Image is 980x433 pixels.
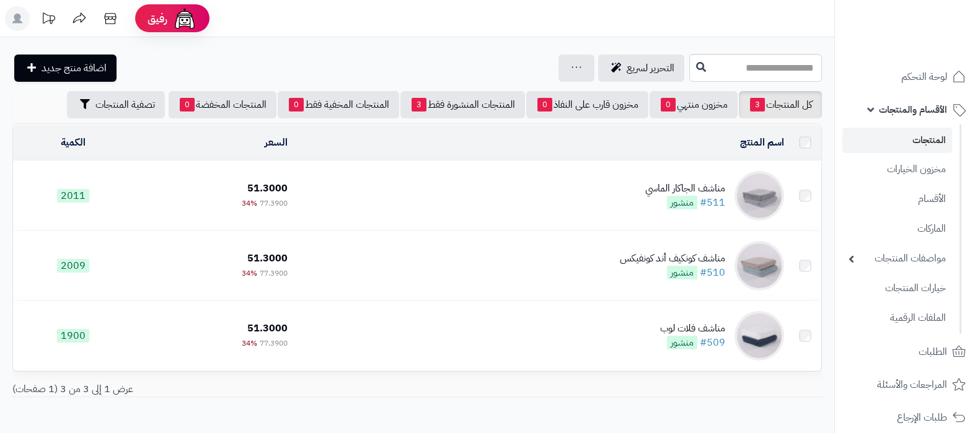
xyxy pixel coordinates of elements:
span: 3 [412,98,426,112]
img: مناشف كونكيف أند كونفيكس [735,241,784,291]
a: الماركات [842,216,952,242]
a: المنتجات المخفية فقط0 [278,91,399,118]
span: التحرير لسريع [627,61,674,76]
span: منشور [667,336,697,349]
span: الأقسام والمنتجات [879,101,947,118]
div: عرض 1 إلى 3 من 3 (1 صفحات) [3,382,417,396]
span: 51.3000 [247,251,288,266]
a: اسم المنتج [740,135,784,150]
a: طلبات الإرجاع [842,403,973,432]
div: مناشف الجاكار الماسي [645,182,725,196]
div: مناشف فلات لوب [660,321,725,336]
img: مناشف فلات لوب [735,311,784,361]
span: رفيق [148,11,167,26]
span: 34% [242,268,257,279]
a: تحديثات المنصة [33,6,64,34]
span: تصفية المنتجات [95,97,155,112]
span: 2011 [57,189,89,203]
a: مخزون منتهي0 [650,91,738,118]
div: مناشف كونكيف أند كونفيكس [620,251,725,266]
a: #511 [700,195,725,210]
span: 0 [180,98,195,112]
span: 77.3900 [260,338,288,349]
span: منشور [667,196,697,209]
span: المراجعات والأسئلة [877,376,947,393]
span: الطلبات [919,343,947,361]
span: 34% [242,338,257,349]
span: 77.3900 [260,198,288,209]
a: #510 [700,265,725,280]
a: الأقسام [842,186,952,212]
a: الطلبات [842,337,973,367]
a: مواصفات المنتجات [842,245,952,272]
a: التحرير لسريع [598,55,684,82]
span: 0 [289,98,304,112]
a: مخزون قارب على النفاذ0 [526,91,648,118]
a: #509 [700,335,725,350]
span: منشور [667,266,697,279]
a: المنتجات المنشورة فقط3 [400,91,525,118]
a: الملفات الرقمية [842,305,952,331]
span: اضافة منتج جديد [42,61,107,76]
a: اضافة منتج جديد [14,55,117,82]
button: تصفية المنتجات [67,91,165,118]
span: 51.3000 [247,321,288,336]
a: المنتجات المخفضة0 [169,91,276,118]
a: لوحة التحكم [842,62,973,92]
span: 0 [661,98,676,112]
img: ai-face.png [172,6,197,31]
span: 77.3900 [260,268,288,279]
span: 51.3000 [247,181,288,196]
span: 1900 [57,329,89,343]
a: مخزون الخيارات [842,156,952,183]
a: كل المنتجات3 [739,91,822,118]
span: 0 [537,98,552,112]
a: المنتجات [842,128,952,153]
span: 3 [750,98,765,112]
span: 34% [242,198,257,209]
a: السعر [265,135,288,150]
span: 2009 [57,259,89,273]
a: المراجعات والأسئلة [842,370,973,400]
span: لوحة التحكم [901,68,947,85]
a: الكمية [61,135,86,150]
span: طلبات الإرجاع [897,409,947,426]
a: خيارات المنتجات [842,275,952,302]
img: مناشف الجاكار الماسي [735,171,784,221]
